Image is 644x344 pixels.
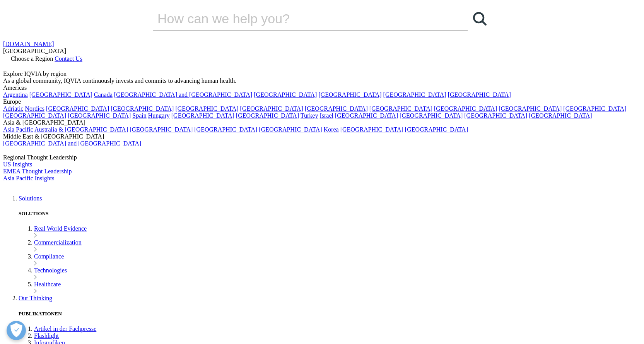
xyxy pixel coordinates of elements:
a: [GEOGRAPHIC_DATA] and [GEOGRAPHIC_DATA] [114,91,252,98]
a: Suchen [468,7,491,30]
a: Canada [94,91,113,98]
a: [GEOGRAPHIC_DATA] [171,112,234,119]
a: [GEOGRAPHIC_DATA] [464,112,527,119]
h5: PUBLIKATIONEN [19,311,641,317]
a: Compliance [34,253,64,260]
a: [GEOGRAPHIC_DATA] [46,105,109,112]
a: Flashlight [34,332,59,339]
a: Korea [324,126,339,133]
a: US Insights [3,161,32,168]
span: Choose a Region [11,55,53,62]
a: [GEOGRAPHIC_DATA] and [GEOGRAPHIC_DATA] [3,140,141,147]
a: [DOMAIN_NAME] [3,41,54,47]
a: [GEOGRAPHIC_DATA] [68,112,131,119]
a: [GEOGRAPHIC_DATA] [259,126,322,133]
a: Nordics [25,105,44,112]
a: Commercialization [34,239,82,246]
a: Asia Pacific [3,126,33,133]
a: [GEOGRAPHIC_DATA] [340,126,403,133]
a: [GEOGRAPHIC_DATA] [254,91,317,98]
button: Präferenzen öffnen [7,321,26,340]
a: Healthcare [34,281,61,288]
a: [GEOGRAPHIC_DATA] [400,112,463,119]
a: [GEOGRAPHIC_DATA] [499,105,562,112]
h5: SOLUTIONS [19,211,641,217]
div: Middle East & [GEOGRAPHIC_DATA] [3,133,641,140]
a: Technologies [34,267,67,274]
a: Artikel in der Fachpresse [34,325,96,332]
div: Regional Thought Leadership [3,154,641,161]
a: EMEA Thought Leadership [3,168,72,175]
a: Hungary [148,112,170,119]
div: Americas [3,84,641,91]
a: [GEOGRAPHIC_DATA] [29,91,92,98]
a: [GEOGRAPHIC_DATA] [240,105,303,112]
a: [GEOGRAPHIC_DATA] [111,105,174,112]
a: Asia Pacific Insights [3,175,54,181]
a: Real World Evidence [34,225,87,232]
a: [GEOGRAPHIC_DATA] [130,126,193,133]
a: [GEOGRAPHIC_DATA] [194,126,257,133]
a: Turkey [301,112,318,119]
a: Australia & [GEOGRAPHIC_DATA] [34,126,128,133]
a: [GEOGRAPHIC_DATA] [405,126,468,133]
div: [GEOGRAPHIC_DATA] [3,48,641,55]
a: [GEOGRAPHIC_DATA] [3,112,66,119]
a: Adriatic [3,105,23,112]
div: Asia & [GEOGRAPHIC_DATA] [3,119,641,126]
input: Suchen [153,7,446,30]
a: [GEOGRAPHIC_DATA] [448,91,511,98]
a: [GEOGRAPHIC_DATA] [335,112,398,119]
a: [GEOGRAPHIC_DATA] [305,105,368,112]
a: Our Thinking [19,295,52,301]
a: Israel [319,112,333,119]
a: [GEOGRAPHIC_DATA] [318,91,381,98]
a: [GEOGRAPHIC_DATA] [236,112,299,119]
a: Solutions [19,195,42,202]
a: Argentina [3,91,28,98]
a: Contact Us [55,55,82,62]
a: [GEOGRAPHIC_DATA] [383,91,446,98]
a: [GEOGRAPHIC_DATA] [434,105,497,112]
a: [GEOGRAPHIC_DATA] [563,105,626,112]
div: Europe [3,98,641,105]
a: [GEOGRAPHIC_DATA] [175,105,238,112]
svg: Search [473,12,487,26]
a: Spain [132,112,146,119]
div: Explore IQVIA by region [3,70,641,77]
a: [GEOGRAPHIC_DATA] [369,105,432,112]
div: As a global community, IQVIA continuously invests and commits to advancing human health. [3,77,641,84]
a: [GEOGRAPHIC_DATA] [529,112,592,119]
